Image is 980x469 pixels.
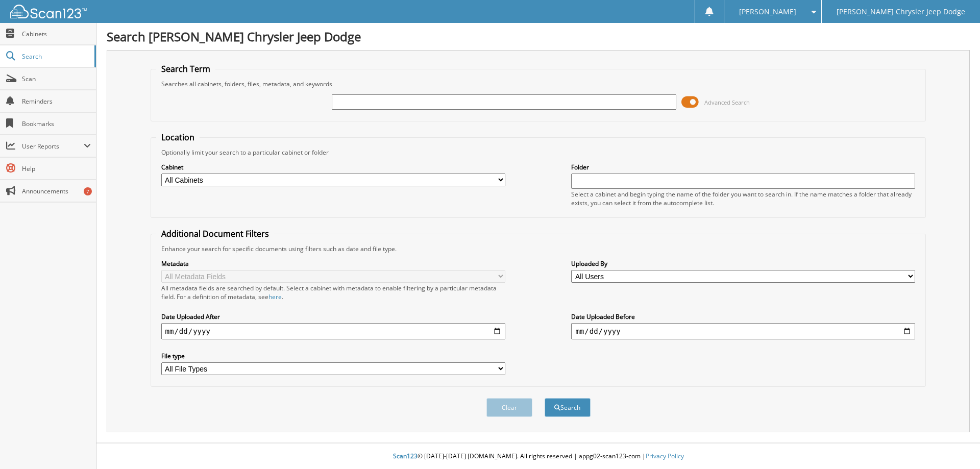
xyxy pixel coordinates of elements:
[545,398,591,417] button: Search
[486,398,532,417] button: Clear
[156,244,921,253] div: Enhance your search for specific documents using filters such as date and file type.
[161,163,505,171] label: Cabinet
[571,163,915,171] label: Folder
[739,9,796,15] span: [PERSON_NAME]
[22,119,91,128] span: Bookmarks
[161,352,505,360] label: File type
[156,63,215,75] legend: Search Term
[22,164,91,173] span: Help
[571,312,915,321] label: Date Uploaded Before
[161,259,505,268] label: Metadata
[571,259,915,268] label: Uploaded By
[268,292,282,301] a: here
[571,323,915,339] input: end
[22,97,91,106] span: Reminders
[156,132,200,143] legend: Location
[571,190,915,207] div: Select a cabinet and begin typing the name of the folder you want to search in. If the name match...
[837,9,965,15] span: [PERSON_NAME] Chrysler Jeep Dodge
[161,312,505,321] label: Date Uploaded After
[156,228,274,239] legend: Additional Document Filters
[22,142,84,151] span: User Reports
[10,5,87,18] img: scan123-logo-white.svg
[22,75,91,83] span: Scan
[646,452,684,460] a: Privacy Policy
[156,80,921,88] div: Searches all cabinets, folders, files, metadata, and keywords
[22,52,89,61] span: Search
[704,98,750,106] span: Advanced Search
[84,187,92,195] div: 7
[22,30,91,38] span: Cabinets
[96,444,980,469] div: © [DATE]-[DATE] [DOMAIN_NAME]. All rights reserved | appg02-scan123-com |
[393,452,418,460] span: Scan123
[161,284,505,301] div: All metadata fields are searched by default. Select a cabinet with metadata to enable filtering b...
[161,323,505,339] input: start
[107,28,970,45] h1: Search [PERSON_NAME] Chrysler Jeep Dodge
[156,148,921,157] div: Optionally limit your search to a particular cabinet or folder
[22,187,91,195] span: Announcements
